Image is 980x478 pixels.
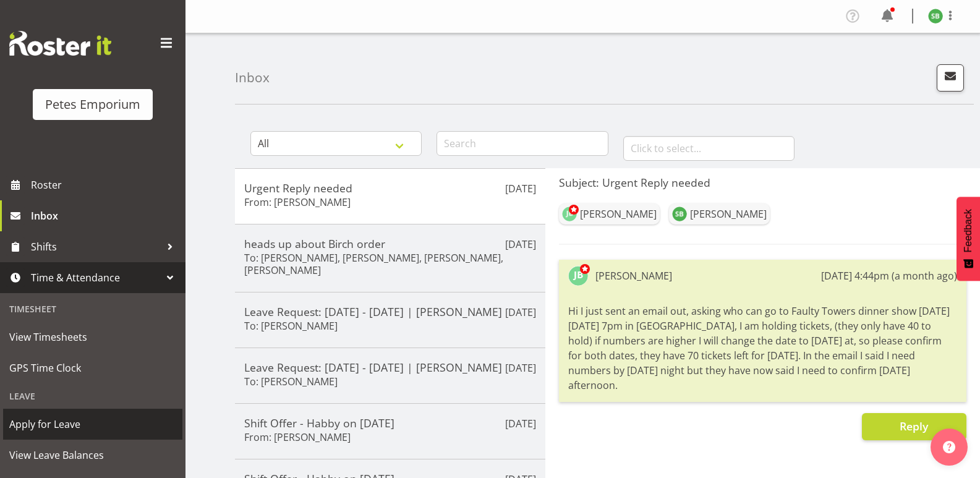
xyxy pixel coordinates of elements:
span: Apply for Leave [9,415,176,433]
span: Shifts [31,237,161,256]
h5: Shift Offer - Habby on [DATE] [244,416,536,430]
div: [DATE] 4:44pm (a month ago) [821,268,957,283]
h6: To: [PERSON_NAME], [PERSON_NAME], [PERSON_NAME], [PERSON_NAME] [244,252,536,276]
img: jodine-bunn132.jpg [562,207,577,221]
span: Roster [31,176,179,194]
a: View Leave Balances [3,440,182,471]
div: [PERSON_NAME] [690,207,767,221]
img: stephanie-burden9828.jpg [672,207,687,221]
div: [PERSON_NAME] [580,207,657,221]
span: GPS Time Clock [9,359,176,377]
span: View Leave Balances [9,446,176,464]
button: Feedback - Show survey [957,197,980,281]
span: Reply [900,419,928,433]
a: Apply for Leave [3,409,182,440]
h5: Subject: Urgent Reply needed [559,176,966,189]
h5: Leave Request: [DATE] - [DATE] | [PERSON_NAME] [244,361,536,374]
h4: Inbox [235,70,270,85]
button: Reply [862,413,966,440]
h5: Leave Request: [DATE] - [DATE] | [PERSON_NAME] [244,305,536,318]
h6: From: [PERSON_NAME] [244,196,351,208]
img: stephanie-burden9828.jpg [928,9,943,23]
div: Timesheet [3,296,182,322]
span: Time & Attendance [31,268,161,287]
p: [DATE] [505,361,536,375]
div: Leave [3,383,182,409]
p: [DATE] [505,237,536,252]
p: [DATE] [505,181,536,196]
span: View Timesheets [9,328,176,346]
div: Hi I just sent an email out, asking who can go to Faulty Towers dinner show [DATE][DATE] 7pm in [... [568,301,957,396]
img: jodine-bunn132.jpg [568,266,588,286]
h5: Urgent Reply needed [244,181,536,195]
h6: To: [PERSON_NAME] [244,320,338,332]
p: [DATE] [505,305,536,320]
a: GPS Time Clock [3,352,182,383]
a: View Timesheets [3,322,182,352]
h5: heads up about Birch order [244,237,536,250]
div: Petes Emporium [45,95,140,114]
img: help-xxl-2.png [943,441,955,453]
span: Inbox [31,207,179,225]
h6: From: [PERSON_NAME] [244,431,351,443]
div: [PERSON_NAME] [595,268,672,283]
span: Feedback [963,209,974,252]
h6: To: [PERSON_NAME] [244,375,338,388]
input: Search [437,131,608,156]
input: Click to select... [623,136,795,161]
img: Rosterit website logo [9,31,111,56]
p: [DATE] [505,416,536,431]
